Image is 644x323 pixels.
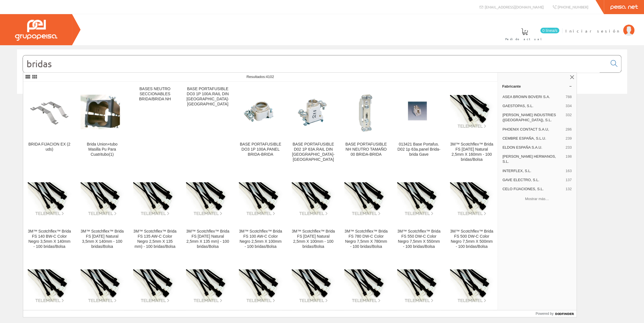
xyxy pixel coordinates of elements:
[81,269,124,303] img: 3M™ Scotchflex™ Brida FS 360 DW-C Color Negro 7,5mm X 360mm - 100 bridas/Bolsa
[133,86,177,102] div: BASES NEUTRO SECCIONABLES BRIDA/BRIDA NH
[502,177,563,183] span: GAVE ELECTRO, S.L.
[181,82,234,169] a: BASE PORTAFUSIBLE DO3 1P 100A.RAIL DIN [GEOGRAPHIC_DATA]-[GEOGRAPHIC_DATA]
[344,229,388,249] div: 3M™ Scotchflex™ Brida FS 780 DW-C Color Negro 7,5mm X 780mm - 100 bridas/Bolsa
[133,229,177,249] div: 3M™ Scotchflex™ Brida FS 135 AW-C Color Negro 2,5mm X 135 mm) - 100 bridas/Bolsa
[565,28,620,34] span: Iniciar sesión
[266,75,274,79] span: 4102
[15,20,57,41] img: Grupo Peisa
[292,182,335,216] img: 3M™ Scotchflex™ Brida FS 100 A-C Natural 2,5mm X 100mm - 100 bridas/Bolsa
[239,142,282,157] div: BASE PORTAFUSIBLE DO3 1P 100A.PANEL BRIDA-BRIDA
[397,142,441,157] div: 013421 Base Portafus. D02 1p 63a.panel Brida-brida Gave
[502,127,563,132] span: PHOENIX CONTACT S.A.U,
[344,142,388,157] div: BASE PORTAFUSIBLE NH NEUTRO TAMAÑO 00 BRIDA-BRIDA
[445,82,498,169] a: 3M™ Scotchflex™ Brida FS 160 A-C Natural 2,5mm X 160mm - 100 bridas/Bolsa 3M™ Scotchflex™ Brida F...
[28,182,71,216] img: 3M™ Scotchflex™ Brida FS 140 BW-C Color Negro 3,5mm X 140mm - 100 bridas/Bolsa
[502,187,563,192] span: CELO FIJACIONES, S.L.
[23,82,76,169] a: BRIDA FIJACION EX (2 uds) BRIDA FIJACION EX (2 uds)
[354,86,378,137] img: BASE PORTAFUSIBLE NH NEUTRO TAMAÑO 00 BRIDA-BRIDA
[505,36,544,42] span: Pedido actual
[450,142,493,162] div: 3M™ Scotchflex™ Brida FS [DATE] Natural 2,5mm X 160mm - 100 bridas/Bolsa
[502,145,563,150] span: ELDON ESPAÑA S.A.U.
[565,145,572,150] span: 233
[234,82,287,169] a: BASE PORTAFUSIBLE DO3 1P 100A.PANEL BRIDA-BRIDA BASE PORTAFUSIBLE DO3 1P 100A.PANEL BRIDA-BRIDA
[292,92,335,133] img: BASE PORTAFUSIBLE D02 1P 63A.RAIL DIN BRIDA-BRIDA
[133,269,177,303] img: 3M™ Scotchflex™ Brida FS 360 D-C Natural 7,5mm X 360mm - 100 bridas/Bolsa
[239,269,282,303] img: 3M™ Scotchflex™ Brida FS 360 C-C Natural 4,5mm X 360mm - 100 bridas/Bolsa
[565,103,572,109] span: 334
[292,142,335,162] div: BASE PORTAFUSIBLE D02 1P 63A.RAIL DIN [GEOGRAPHIC_DATA]-[GEOGRAPHIC_DATA]
[558,5,588,9] span: [PHONE_NUMBER]
[450,269,493,303] img: 3M™ Scotchflex™ Brida FS 280 C-C Natural 4,5mm X 280mm - 100 bridas/Bolsa
[186,86,229,107] div: BASE PORTAFUSIBLE DO3 1P 100A.RAIL DIN [GEOGRAPHIC_DATA]-[GEOGRAPHIC_DATA]
[445,169,498,256] a: 3M™ Scotchflex™ Brida FS 500 DW-C Color Negro 7,5mm X 500mm - 100 bridas/Bolsa 3M™ Scotchflex™ Br...
[565,187,572,192] span: 132
[76,169,129,256] a: 3M™ Scotchflex™ Brida FS 140 B-C Natural 3,5mm X 140mm - 100 bridas/Bolsa 3M™ Scotchflex™ Brida F...
[450,182,493,216] img: 3M™ Scotchflex™ Brida FS 500 DW-C Color Negro 7,5mm X 500mm - 100 bridas/Bolsa
[28,90,71,134] img: BRIDA FIJACION EX (2 uds)
[81,229,124,249] div: 3M™ Scotchflex™ Brida FS [DATE] Natural 3,5mm X 140mm - 100 bridas/Bolsa
[129,169,181,256] a: 3M™ Scotchflex™ Brida FS 135 AW-C Color Negro 2,5mm X 135 mm) - 100 bridas/Bolsa 3M™ Scotchflex™ ...
[565,127,572,132] span: 286
[565,154,572,164] span: 198
[246,75,274,79] span: Resultados:
[565,94,572,99] span: 788
[239,229,282,249] div: 3M™ Scotchflex™ Brida FS 100 AW-C Color Negro 2,5mm X 100mm - 100 bridas/Bolsa
[535,311,553,316] span: Powered by
[186,269,229,303] img: 3M™ Scotchflex™ Brida FS 360 CW-C Color Negro 4,5mm X 360mm - 100 bridas/Bolsa
[292,229,335,249] div: 3M™ Scotchflex™ Brida FS [DATE] Natural 2,5mm X 100mm - 100 bridas/Bolsa
[540,28,559,33] span: 0 línea/s
[76,82,129,169] a: Brida Union+tubo Masilla Pu Para Cuatritubo(1) Brida Union+tubo Masilla Pu Para Cuatritubo(1)
[393,169,445,256] a: 3M™ Scotchflex™ Brida FS 550 DW-C Color Negro 7,5mm X 550mm - 100 bridas/Bolsa 3M™ Scotchflex™ Br...
[239,182,282,216] img: 3M™ Scotchflex™ Brida FS 100 AW-C Color Negro 2,5mm X 100mm - 100 bridas/Bolsa
[129,82,181,169] a: BASES NEUTRO SECCIONABLES BRIDA/BRIDA NH
[502,94,563,99] span: ASEA BROWN BOVERI S.A.
[287,82,340,169] a: BASE PORTAFUSIBLE D02 1P 63A.RAIL DIN BRIDA-BRIDA BASE PORTAFUSIBLE D02 1P 63A.RAIL DIN [GEOGRAPH...
[344,269,388,303] img: 3M™ Scotchflex™ Brida FS 280 D-C Natural 7,5mm X 280mm - 100 bridas/Bolsa
[81,182,124,216] img: 3M™ Scotchflex™ Brida FS 140 B-C Natural 3,5mm X 140mm - 100 bridas/Bolsa
[344,182,388,216] img: 3M™ Scotchflex™ Brida FS 780 DW-C Color Negro 7,5mm X 780mm - 100 bridas/Bolsa
[234,169,287,256] a: 3M™ Scotchflex™ Brida FS 100 AW-C Color Negro 2,5mm X 100mm - 100 bridas/Bolsa 3M™ Scotchflex™ Br...
[23,169,76,256] a: 3M™ Scotchflex™ Brida FS 140 BW-C Color Negro 3,5mm X 140mm - 100 bridas/Bolsa 3M™ Scotchflex™ Br...
[28,142,71,152] div: BRIDA FIJACION EX (2 uds)
[397,269,441,303] img: 3M™ Scotchflex™ Brida FS 280 CW-C Color Negro 4,5mm X 280mm - 100 bridas/Bolsa
[186,182,229,216] img: 3M™ Scotchflex™ Brida FS 135 A-C Natural 2,5mm X 135 mm) - 100 bridas/Bolsa
[485,5,544,9] span: [EMAIL_ADDRESS][DOMAIN_NAME]
[340,82,392,169] a: BASE PORTAFUSIBLE NH NEUTRO TAMAÑO 00 BRIDA-BRIDA BASE PORTAFUSIBLE NH NEUTRO TAMAÑO 00 BRIDA-BRIDA
[287,169,340,256] a: 3M™ Scotchflex™ Brida FS 100 A-C Natural 2,5mm X 100mm - 100 bridas/Bolsa 3M™ Scotchflex™ Brida F...
[565,23,634,29] a: Iniciar sesión
[450,229,493,249] div: 3M™ Scotchflex™ Brida FS 500 DW-C Color Negro 7,5mm X 500mm - 100 bridas/Bolsa
[133,182,177,216] img: 3M™ Scotchflex™ Brida FS 135 AW-C Color Negro 2,5mm X 135 mm) - 100 bridas/Bolsa
[239,95,282,129] img: BASE PORTAFUSIBLE DO3 1P 100A.PANEL BRIDA-BRIDA
[397,229,441,249] div: 3M™ Scotchflex™ Brida FS 550 DW-C Color Negro 7,5mm X 550mm - 100 bridas/Bolsa
[23,55,607,72] input: Buscar...
[535,310,576,317] a: Powered by
[565,168,572,174] span: 163
[502,154,563,164] span: [PERSON_NAME] HERMANOS, S.L.
[500,194,574,203] button: Mostrar más…
[397,182,441,216] img: 3M™ Scotchflex™ Brida FS 550 DW-C Color Negro 7,5mm X 550mm - 100 bridas/Bolsa
[502,103,563,109] span: GAESTOPAS, S.L.
[450,95,493,129] img: 3M™ Scotchflex™ Brida FS 160 A-C Natural 2,5mm X 160mm - 100 bridas/Bolsa
[28,229,71,249] div: 3M™ Scotchflex™ Brida FS 140 BW-C Color Negro 3,5mm X 140mm - 100 bridas/Bolsa
[502,112,563,123] span: [PERSON_NAME] INDUSTRIES ([GEOGRAPHIC_DATA]), S.L.
[28,269,71,303] img: 3M™ Scotchflex™ Brida FS 380 CW-C Color Negro 4,5mm X 380mm - 100 bridas/Bolsa
[565,177,572,183] span: 137
[565,136,572,141] span: 239
[502,168,563,174] span: INTERFLEX, S.L.
[340,169,392,256] a: 3M™ Scotchflex™ Brida FS 780 DW-C Color Negro 7,5mm X 780mm - 100 bridas/Bolsa 3M™ Scotchflex™ Br...
[498,82,576,91] a: Fabricante
[565,112,572,123] span: 332
[81,142,124,157] div: Brida Union+tubo Masilla Pu Para Cuatritubo(1)
[17,101,627,106] div: © Grupo Peisa
[186,229,229,249] div: 3M™ Scotchflex™ Brida FS [DATE] Natural 2,5mm X 135 mm) - 100 bridas/Bolsa
[181,169,234,256] a: 3M™ Scotchflex™ Brida FS 135 A-C Natural 2,5mm X 135 mm) - 100 bridas/Bolsa 3M™ Scotchflex™ Brida...
[292,269,335,303] img: 3M™ Scotchflex™ Brida FS 280 DW-C Color Negro 7,5mm X 280mm - 100 bridas/Bolsa
[81,95,124,129] img: Brida Union+tubo Masilla Pu Para Cuatritubo(1)
[502,136,563,141] span: CEMBRE ESPAÑA, S.L.U.
[393,82,445,169] a: 013421 Base Portafus. D02 1p 63a.panel Brida-brida Gave 013421 Base Portafus. D02 1p 63a.panel Br...
[397,96,441,128] img: 013421 Base Portafus. D02 1p 63a.panel Brida-brida Gave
